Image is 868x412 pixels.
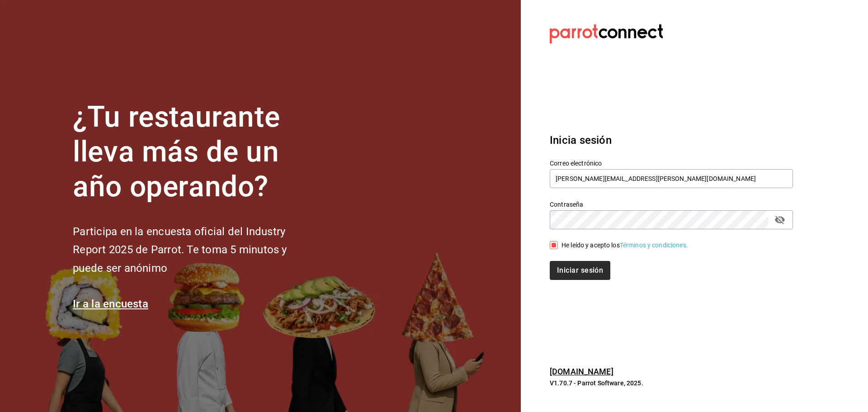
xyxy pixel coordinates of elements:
h1: ¿Tu restaurante lleva más de un año operando? [73,100,317,204]
a: [DOMAIN_NAME] [550,367,613,376]
button: Iniciar sesión [550,261,610,280]
button: passwordField [772,212,788,227]
h2: Participa en la encuesta oficial del Industry Report 2025 de Parrot. Te toma 5 minutos y puede se... [73,223,317,278]
label: Correo electrónico [550,160,793,166]
div: He leído y acepto los [561,241,688,250]
a: Ir a la encuesta [73,298,148,310]
label: Contraseña [550,201,793,208]
input: Ingresa tu correo electrónico [550,169,793,188]
p: V1.70.7 - Parrot Software, 2025. [550,379,793,388]
a: Términos y condiciones. [620,242,688,249]
h3: Inicia sesión [550,132,793,148]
